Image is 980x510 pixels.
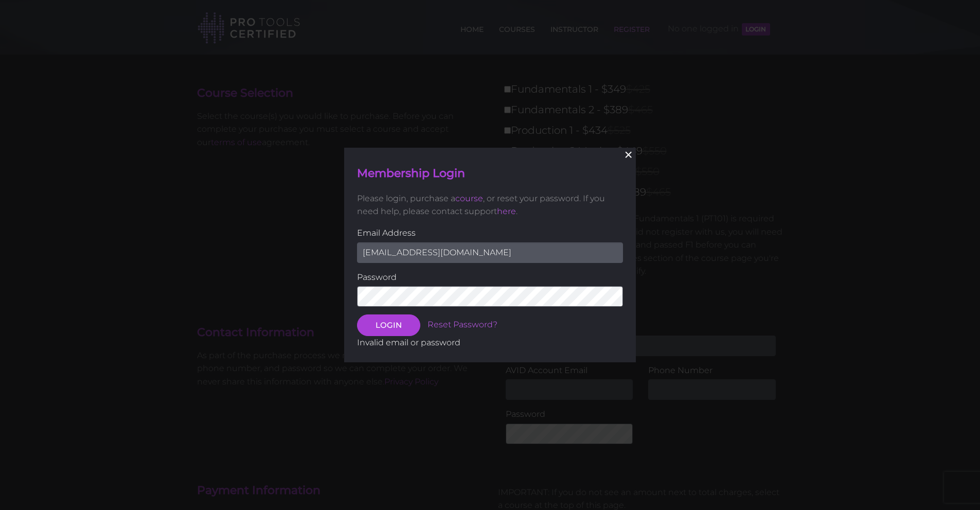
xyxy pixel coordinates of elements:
h4: Membership Login [357,166,623,182]
a: Reset Password? [427,320,497,329]
a: here [497,207,516,217]
label: Email Address [357,226,623,240]
p: Please login, purchase a , or reset your password. If you need help, please contact support . [357,192,623,218]
label: Password [357,271,623,284]
button: × [617,144,640,166]
a: course [455,194,483,203]
button: LOGIN [357,314,420,336]
div: Invalid email or password [357,336,623,349]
